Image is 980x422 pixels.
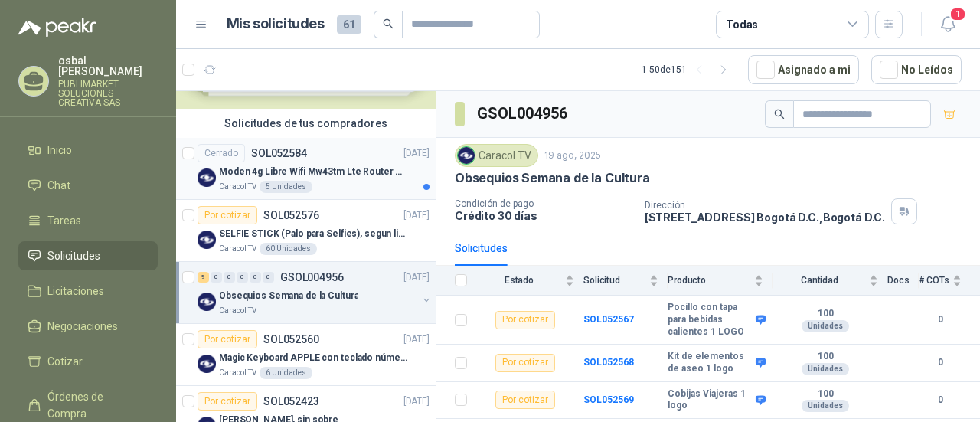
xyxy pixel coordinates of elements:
[458,147,475,164] img: Company Logo
[219,289,358,303] p: Obsequios Semana de la Cultura
[642,57,736,82] div: 1 - 50 de 151
[455,198,632,209] p: Condición de pago
[47,388,143,422] span: Órdenes de Compra
[251,148,307,159] p: SOL052584
[773,308,878,320] b: 100
[476,275,562,286] span: Estado
[260,181,312,193] div: 5 Unidades
[455,144,538,167] div: Caracol TV
[403,146,430,161] p: [DATE]
[198,293,216,311] img: Company Logo
[583,314,634,325] a: SOL052567
[18,347,158,376] a: Cotizar
[47,318,118,335] span: Negociaciones
[198,168,216,187] img: Company Logo
[263,272,274,283] div: 0
[176,138,436,200] a: CerradoSOL052584[DATE] Company LogoModen 4g Libre Wifi Mw43tm Lte Router Móvil Internet 5ghzCarac...
[726,16,758,33] div: Todas
[219,305,256,317] p: Caracol TV
[668,266,773,296] th: Producto
[263,396,319,407] p: SOL052423
[645,200,885,211] p: Dirección
[198,272,209,283] div: 9
[227,13,325,35] h1: Mis solicitudes
[280,272,344,283] p: GSOL004956
[18,171,158,200] a: Chat
[219,351,410,365] p: Magic Keyboard APPLE con teclado númerico en Español Plateado
[237,272,248,283] div: 0
[871,55,962,84] button: No Leídos
[773,388,878,401] b: 100
[176,200,436,262] a: Por cotizarSOL052576[DATE] Company LogoSELFIE STICK (Palo para Selfies), segun link adjuntoCaraco...
[476,266,583,296] th: Estado
[211,272,222,283] div: 0
[403,270,430,285] p: [DATE]
[198,268,433,317] a: 9 0 0 0 0 0 GSOL004956[DATE] Company LogoObsequios Semana de la CulturaCaracol TV
[337,15,361,34] span: 61
[198,330,257,348] div: Por cotizar
[668,351,752,375] b: Kit de elementos de aseo 1 logo
[919,355,962,370] b: 0
[18,206,158,235] a: Tareas
[544,149,601,163] p: 19 ago, 2025
[934,11,962,38] button: 1
[495,354,555,372] div: Por cotizar
[219,165,410,179] p: Moden 4g Libre Wifi Mw43tm Lte Router Móvil Internet 5ghz
[455,240,508,257] div: Solicitudes
[919,393,962,407] b: 0
[668,275,751,286] span: Producto
[176,109,436,138] div: Solicitudes de tus compradores
[455,170,650,186] p: Obsequios Semana de la Cultura
[383,18,394,29] span: search
[495,391,555,409] div: Por cotizar
[47,247,100,264] span: Solicitudes
[919,312,962,327] b: 0
[260,243,317,255] div: 60 Unidades
[919,275,949,286] span: # COTs
[18,276,158,306] a: Licitaciones
[47,283,104,299] span: Licitaciones
[47,353,83,370] span: Cotizar
[263,210,319,221] p: SOL052576
[250,272,261,283] div: 0
[403,332,430,347] p: [DATE]
[583,394,634,405] a: SOL052569
[224,272,235,283] div: 0
[668,388,752,412] b: Cobijas Viajeras 1 logo
[260,367,312,379] div: 6 Unidades
[219,227,410,241] p: SELFIE STICK (Palo para Selfies), segun link adjunto
[668,302,752,338] b: Pocillo con tapa para bebidas calientes 1 LOGO
[774,109,785,119] span: search
[219,181,256,193] p: Caracol TV
[198,392,257,411] div: Por cotizar
[802,320,849,332] div: Unidades
[47,142,72,159] span: Inicio
[477,102,570,126] h3: GSOL004956
[263,334,319,345] p: SOL052560
[919,266,980,296] th: # COTs
[887,266,919,296] th: Docs
[455,209,632,222] p: Crédito 30 días
[583,266,668,296] th: Solicitud
[198,206,257,224] div: Por cotizar
[198,355,216,373] img: Company Logo
[802,400,849,412] div: Unidades
[18,312,158,341] a: Negociaciones
[18,241,158,270] a: Solicitudes
[645,211,885,224] p: [STREET_ADDRESS] Bogotá D.C. , Bogotá D.C.
[748,55,859,84] button: Asignado a mi
[18,18,96,37] img: Logo peakr
[58,55,158,77] p: osbal [PERSON_NAME]
[219,367,256,379] p: Caracol TV
[198,231,216,249] img: Company Logo
[47,212,81,229] span: Tareas
[495,311,555,329] div: Por cotizar
[47,177,70,194] span: Chat
[176,324,436,386] a: Por cotizarSOL052560[DATE] Company LogoMagic Keyboard APPLE con teclado númerico en Español Plate...
[773,275,866,286] span: Cantidad
[583,357,634,368] a: SOL052568
[198,144,245,162] div: Cerrado
[802,363,849,375] div: Unidades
